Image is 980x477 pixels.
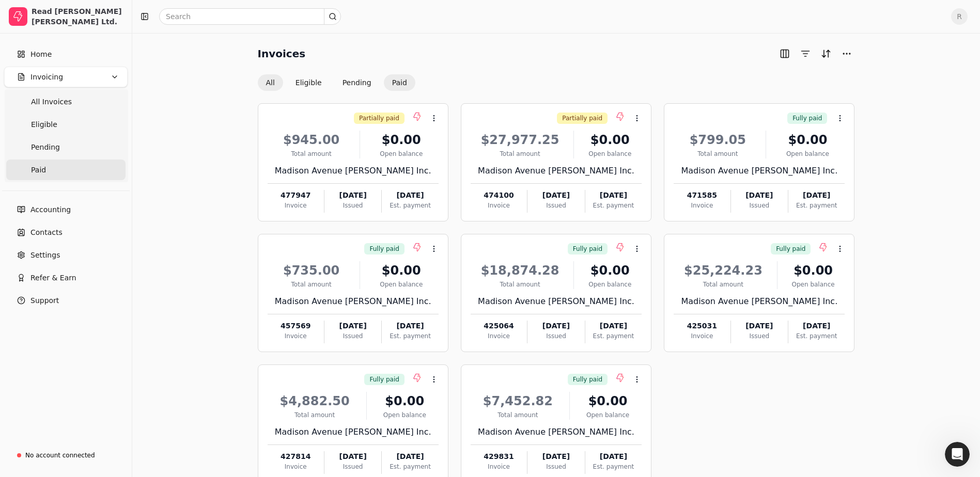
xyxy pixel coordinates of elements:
[782,261,845,280] div: $0.00
[6,114,126,135] a: Eligible
[324,462,381,471] div: Issued
[384,74,415,91] button: Paid
[324,201,381,210] div: Issued
[268,131,355,149] div: $945.00
[268,149,355,158] div: Total amount
[334,74,380,91] button: Pending
[268,201,324,210] div: Invoice
[364,261,439,280] div: $0.00
[578,131,642,149] div: $0.00
[32,6,123,27] div: Read [PERSON_NAME] [PERSON_NAME] Ltd.
[258,74,415,91] div: Invoice filter options
[324,451,381,462] div: [DATE]
[359,114,399,123] span: Partially paid
[776,244,805,253] span: Fully paid
[782,280,845,289] div: Open balance
[527,201,584,210] div: Issued
[818,45,834,62] button: Sort
[30,49,52,60] span: Home
[674,261,773,280] div: $25,224.23
[731,321,788,331] div: [DATE]
[674,165,845,177] div: Madison Avenue [PERSON_NAME] Inc.
[268,462,324,471] div: Invoice
[585,451,642,462] div: [DATE]
[382,190,438,201] div: [DATE]
[527,331,584,341] div: Issued
[674,331,730,341] div: Invoice
[731,331,788,341] div: Issued
[4,446,128,465] a: No account connected
[6,160,126,180] a: Paid
[674,201,730,210] div: Invoice
[268,410,362,420] div: Total amount
[674,295,845,308] div: Madison Avenue [PERSON_NAME] Inc.
[31,97,72,107] span: All Invoices
[585,462,642,471] div: Est. payment
[371,392,439,410] div: $0.00
[585,201,642,210] div: Est. payment
[4,245,128,265] a: Settings
[324,321,381,331] div: [DATE]
[788,190,845,201] div: [DATE]
[527,451,584,462] div: [DATE]
[471,261,570,280] div: $18,874.28
[371,410,439,420] div: Open balance
[268,261,355,280] div: $735.00
[585,321,642,331] div: [DATE]
[159,8,341,25] input: Search
[4,67,128,87] button: Invoicing
[471,462,527,471] div: Invoice
[4,199,128,220] a: Accounting
[4,290,128,311] button: Support
[6,137,126,157] a: Pending
[382,321,438,331] div: [DATE]
[30,72,63,83] span: Invoicing
[731,190,788,201] div: [DATE]
[364,149,439,158] div: Open balance
[574,392,642,410] div: $0.00
[574,410,642,420] div: Open balance
[364,280,439,289] div: Open balance
[268,426,439,438] div: Madison Avenue [PERSON_NAME] Inc.
[268,392,362,410] div: $4,882.50
[382,331,438,341] div: Est. payment
[674,149,761,158] div: Total amount
[4,44,128,65] a: Home
[268,295,439,308] div: Madison Avenue [PERSON_NAME] Inc.
[382,451,438,462] div: [DATE]
[382,201,438,210] div: Est. payment
[6,91,126,112] a: All Invoices
[268,331,324,341] div: Invoice
[382,462,438,471] div: Est. payment
[527,190,584,201] div: [DATE]
[471,295,642,308] div: Madison Avenue [PERSON_NAME] Inc.
[527,321,584,331] div: [DATE]
[4,222,128,243] a: Contacts
[268,451,324,462] div: 427814
[573,244,602,253] span: Fully paid
[731,201,788,210] div: Issued
[31,119,57,130] span: Eligible
[674,280,773,289] div: Total amount
[30,273,76,283] span: Refer & Earn
[585,190,642,201] div: [DATE]
[770,149,845,158] div: Open balance
[838,45,855,62] button: More
[471,392,565,410] div: $7,452.82
[369,375,399,384] span: Fully paid
[471,410,565,420] div: Total amount
[258,74,283,91] button: All
[324,190,381,201] div: [DATE]
[268,190,324,201] div: 477947
[578,261,642,280] div: $0.00
[788,321,845,331] div: [DATE]
[471,131,570,149] div: $27,977.25
[30,204,71,215] span: Accounting
[287,74,330,91] button: Eligible
[31,142,60,153] span: Pending
[30,295,59,306] span: Support
[792,114,822,123] span: Fully paid
[471,149,570,158] div: Total amount
[573,375,602,384] span: Fully paid
[674,131,761,149] div: $799.05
